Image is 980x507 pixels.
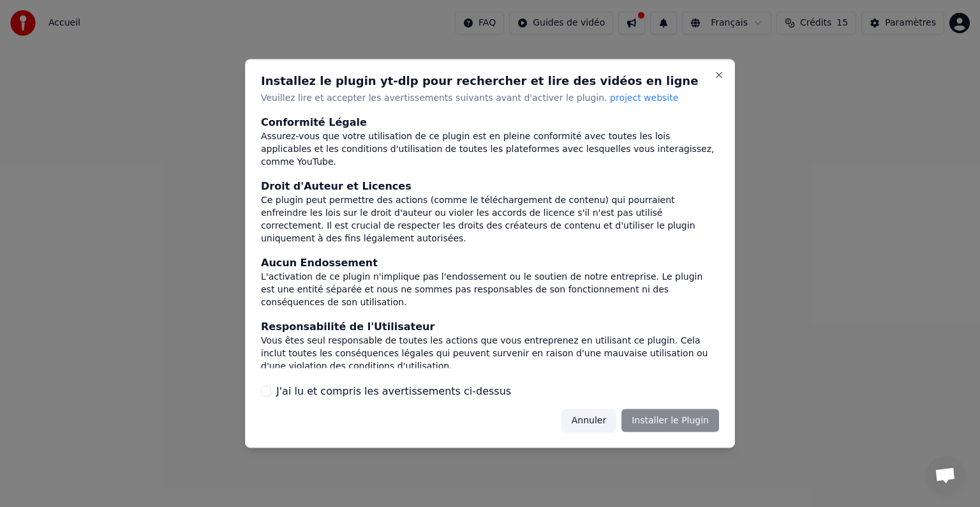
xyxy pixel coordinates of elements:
div: Responsabilité de l'Utilisateur [261,319,719,334]
h2: Installez le plugin yt-dlp pour rechercher et lire des vidéos en ligne [261,75,719,87]
span: project website [610,93,678,103]
div: Ce plugin peut permettre des actions (comme le téléchargement de contenu) qui pourraient enfreind... [261,193,719,245]
label: J'ai lu et compris les avertissements ci-dessus [276,383,511,398]
div: Droit d'Auteur et Licences [261,178,719,193]
div: Aucun Endossement [261,255,719,270]
div: Conformité Légale [261,114,719,130]
div: Assurez-vous que votre utilisation de ce plugin est en pleine conformité avec toutes les lois app... [261,130,719,168]
div: L'activation de ce plugin n'implique pas l'endossement ou le soutien de notre entreprise. Le plug... [261,270,719,308]
button: Annuler [561,409,616,432]
div: Vous êtes seul responsable de toutes les actions que vous entreprenez en utilisant ce plugin. Cel... [261,334,719,372]
p: Veuillez lire et accepter les avertissements suivants avant d'activer le plugin. [261,92,719,105]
